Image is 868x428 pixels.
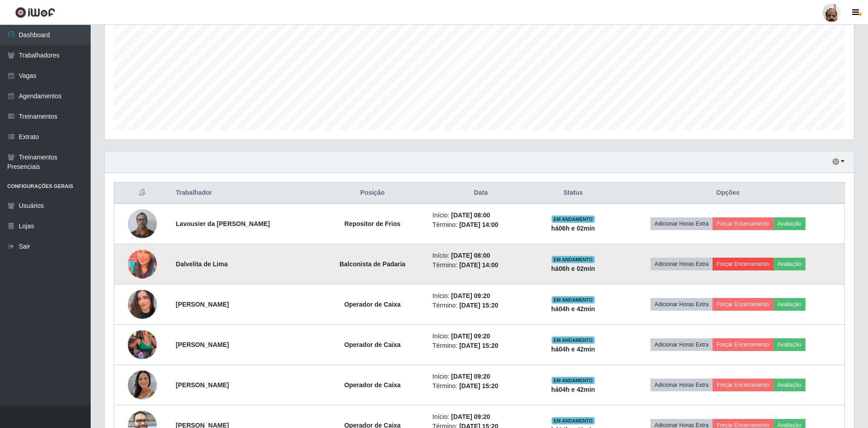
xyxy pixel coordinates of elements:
button: Adicionar Horas Extra [650,217,713,230]
span: EM ANDAMENTO [552,417,595,424]
img: 1744399618911.jpeg [128,319,157,370]
button: Avaliação [773,217,805,230]
time: [DATE] 09:20 [451,332,490,340]
button: Adicionar Horas Extra [650,379,713,391]
span: EM ANDAMENTO [552,296,595,303]
li: Término: [432,301,529,310]
li: Início: [432,332,529,341]
time: [DATE] 15:20 [459,382,498,390]
img: 1750801890236.jpeg [128,279,157,330]
button: Forçar Encerramento [713,217,773,230]
th: Posição [318,183,427,204]
time: [DATE] 08:00 [451,212,490,219]
time: [DATE] 09:20 [451,373,490,380]
time: [DATE] 15:20 [459,342,498,349]
img: 1743778813300.jpeg [128,359,157,411]
img: CoreUI Logo [15,7,55,18]
strong: Balconista de Padaria [339,260,406,268]
button: Forçar Encerramento [713,379,773,391]
button: Avaliação [773,298,805,311]
time: [DATE] 08:00 [451,252,490,259]
strong: há 06 h e 02 min [551,265,595,272]
time: [DATE] 15:20 [459,302,498,309]
strong: Operador de Caixa [344,341,401,348]
button: Forçar Encerramento [713,338,773,351]
strong: Operador de Caixa [344,301,401,308]
button: Avaliação [773,379,805,391]
button: Adicionar Horas Extra [650,298,713,311]
strong: há 04 h e 42 min [551,386,595,393]
span: EM ANDAMENTO [552,377,595,384]
button: Avaliação [773,258,805,270]
li: Início: [432,251,529,260]
strong: há 04 h e 42 min [551,305,595,313]
li: Início: [432,211,529,220]
img: 1737380446877.jpeg [128,246,157,282]
th: Trabalhador [170,183,318,204]
time: [DATE] 14:00 [459,221,498,228]
strong: Dalvelita de Lima [176,260,228,268]
time: [DATE] 09:20 [451,413,490,420]
time: [DATE] 09:20 [451,292,490,299]
button: Adicionar Horas Extra [650,338,713,351]
strong: Repositor de Frios [344,220,401,227]
strong: há 04 h e 42 min [551,346,595,353]
button: Forçar Encerramento [713,258,773,270]
li: Término: [432,260,529,270]
strong: [PERSON_NAME] [176,341,229,348]
li: Início: [432,291,529,301]
span: EM ANDAMENTO [552,256,595,263]
th: Opções [611,183,845,204]
li: Término: [432,341,529,351]
th: Status [535,183,611,204]
button: Adicionar Horas Extra [650,258,713,270]
strong: [PERSON_NAME] [176,381,229,389]
strong: [PERSON_NAME] [176,301,229,308]
button: Avaliação [773,338,805,351]
strong: Lavousier da [PERSON_NAME] [176,220,270,227]
span: EM ANDAMENTO [552,337,595,344]
strong: há 06 h e 02 min [551,225,595,232]
span: EM ANDAMENTO [552,216,595,223]
li: Término: [432,381,529,391]
strong: Operador de Caixa [344,381,401,389]
li: Início: [432,372,529,381]
th: Data [427,183,535,204]
img: 1746326143997.jpeg [128,204,157,243]
li: Início: [432,412,529,422]
time: [DATE] 14:00 [459,261,498,269]
li: Término: [432,220,529,230]
button: Forçar Encerramento [713,298,773,311]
